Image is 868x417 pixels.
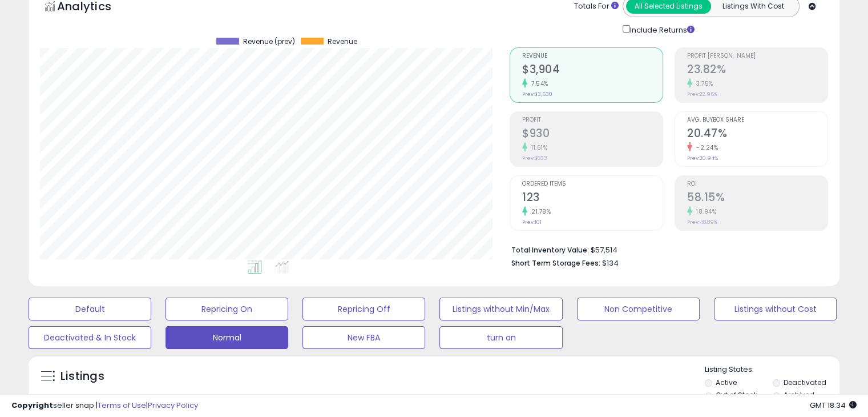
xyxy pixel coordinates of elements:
[511,242,819,256] li: $57,514
[687,219,717,226] small: Prev: 48.89%
[527,143,547,152] small: 11.61%
[527,79,548,88] small: 7.54%
[165,298,288,320] button: Repricing On
[687,53,827,59] span: Profit [PERSON_NAME]
[302,298,425,320] button: Repricing Off
[522,219,542,226] small: Prev: 101
[29,326,151,349] button: Deactivated & In Stock
[783,390,814,400] label: Archived
[687,181,827,187] span: ROI
[29,298,151,320] button: Default
[577,298,700,320] button: Non Competitive
[716,378,737,387] label: Active
[522,53,663,59] span: Revenue
[714,298,837,320] button: Listings without Cost
[602,258,619,268] span: $134
[328,38,357,46] span: Revenue
[243,38,295,46] span: Revenue (prev)
[687,91,717,98] small: Prev: 22.96%
[692,143,718,152] small: -2.24%
[705,364,839,375] p: Listing States:
[687,127,827,142] h2: 20.47%
[574,1,619,12] div: Totals For
[527,207,551,216] small: 21.78%
[692,79,713,88] small: 3.75%
[439,326,562,349] button: turn on
[522,127,663,142] h2: $930
[11,400,198,411] div: seller snap | |
[687,117,827,123] span: Avg. Buybox Share
[687,191,827,206] h2: 58.15%
[511,258,600,268] b: Short Term Storage Fees:
[439,298,562,320] button: Listings without Min/Max
[148,400,198,411] a: Privacy Policy
[11,400,53,411] strong: Copyright
[810,400,857,411] span: 2025-10-8 18:34 GMT
[783,378,826,387] label: Deactivated
[522,63,663,78] h2: $3,904
[614,23,708,36] div: Include Returns
[687,155,718,162] small: Prev: 20.94%
[687,63,827,78] h2: 23.82%
[522,181,663,187] span: Ordered Items
[60,368,104,384] h5: Listings
[165,326,288,349] button: Normal
[716,390,757,400] label: Out of Stock
[522,117,663,123] span: Profit
[522,91,552,98] small: Prev: $3,630
[522,155,547,162] small: Prev: $833
[302,326,425,349] button: New FBA
[692,207,716,216] small: 18.94%
[98,400,146,411] a: Terms of Use
[511,245,589,255] b: Total Inventory Value:
[522,191,663,206] h2: 123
